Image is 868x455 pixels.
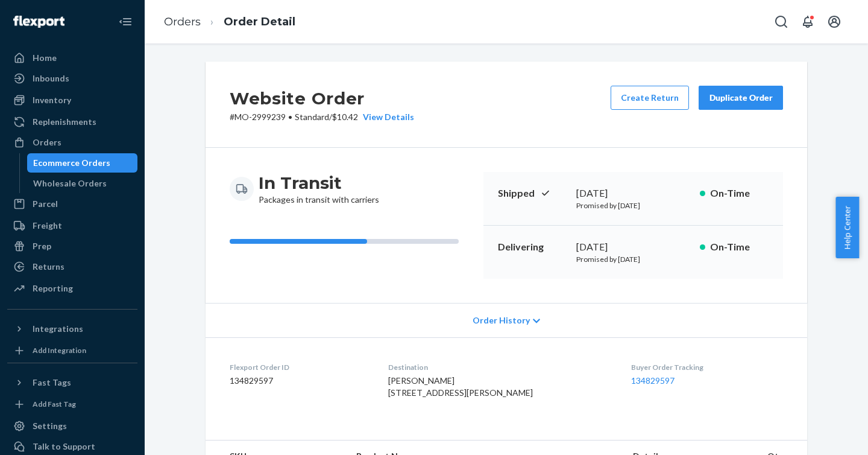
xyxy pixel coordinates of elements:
div: Prep [33,240,51,252]
p: Promised by [DATE] [576,254,690,264]
div: Returns [33,261,64,273]
dd: 134829597 [230,375,369,387]
span: [PERSON_NAME] [STREET_ADDRESS][PERSON_NAME] [388,375,533,398]
div: Inventory [33,94,71,106]
button: Open notifications [796,10,820,34]
button: Open account menu [822,10,846,34]
button: Create Return [611,86,689,110]
p: On-Time [710,240,769,254]
a: Ecommerce Orders [27,153,138,173]
button: Fast Tags [7,373,137,392]
h3: In Transit [259,172,379,194]
a: Prep [7,237,137,256]
p: On-Time [710,186,769,200]
div: Orders [33,136,61,148]
button: Integrations [7,319,137,339]
div: Duplicate Order [709,92,773,104]
img: Flexport logo [13,16,64,28]
a: Orders [7,133,137,152]
a: Add Integration [7,343,137,358]
a: Replenishments [7,112,137,132]
button: Close Navigation [113,10,137,34]
div: Fast Tags [33,377,71,389]
a: Orders [164,15,201,28]
div: Inbounds [33,72,69,84]
div: [DATE] [576,186,690,200]
a: Wholesale Orders [27,174,138,193]
a: Parcel [7,194,137,214]
dt: Destination [388,362,612,372]
a: Freight [7,216,137,235]
div: Wholesale Orders [33,177,107,189]
div: Freight [33,220,62,232]
button: View Details [358,111,414,123]
span: Order History [473,314,530,326]
span: Standard [295,112,329,122]
button: Open Search Box [769,10,793,34]
div: Add Fast Tag [33,399,76,409]
dt: Buyer Order Tracking [631,362,783,372]
p: Shipped [498,186,567,200]
a: Add Fast Tag [7,397,137,412]
a: Returns [7,257,137,276]
div: Talk to Support [33,441,95,453]
a: 134829597 [631,375,675,386]
div: Home [33,52,57,64]
dt: Flexport Order ID [230,362,369,372]
div: Add Integration [33,345,86,355]
a: Inbounds [7,69,137,88]
p: # MO-2999239 / $10.42 [230,111,414,123]
h2: Website Order [230,86,414,111]
div: Packages in transit with carriers [259,172,379,206]
a: Home [7,48,137,68]
a: Inventory [7,91,137,110]
div: Ecommerce Orders [33,157,110,169]
div: Reporting [33,282,73,294]
div: Parcel [33,198,58,210]
a: Settings [7,416,137,436]
button: Duplicate Order [699,86,783,110]
p: Delivering [498,240,567,254]
span: • [288,112,292,122]
div: Settings [33,420,67,432]
a: Reporting [7,279,137,298]
ol: breadcrumbs [154,4,305,40]
button: Help Center [835,197,859,258]
div: [DATE] [576,240,690,254]
div: Integrations [33,323,83,335]
p: Promised by [DATE] [576,200,690,211]
a: Order Detail [224,15,295,28]
div: Replenishments [33,116,96,128]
